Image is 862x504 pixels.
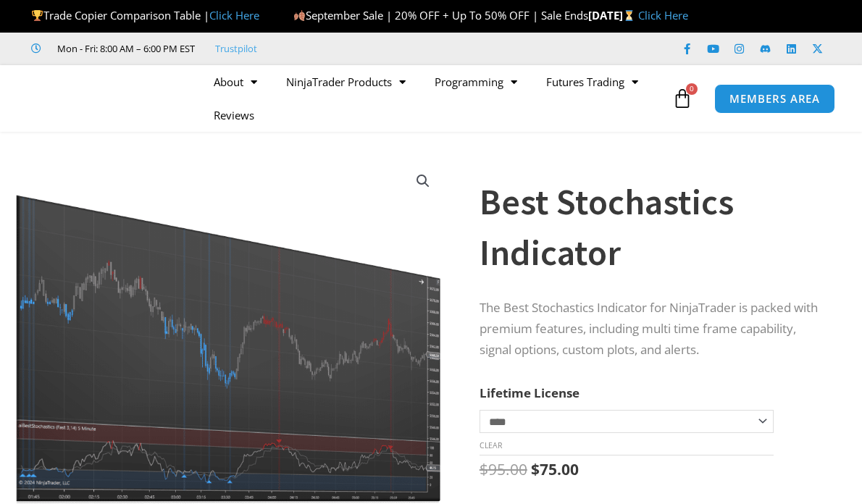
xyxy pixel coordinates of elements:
[531,459,579,479] bdi: 75.00
[26,72,182,125] img: LogoAI | Affordable Indicators – NinjaTrader
[480,459,488,479] span: $
[480,440,502,450] a: Clear options
[199,65,272,98] a: About
[729,93,820,104] span: MEMBERS AREA
[686,83,698,95] span: 0
[480,459,527,479] bdi: 95.00
[638,8,688,22] a: Click Here
[650,77,714,119] a: 0
[480,385,579,401] label: Lifetime License
[588,8,638,22] strong: [DATE]
[199,65,668,132] nav: Menu
[272,65,420,98] a: NinjaTrader Products
[294,10,305,21] img: 🍂
[32,10,43,21] img: 🏆
[31,8,259,22] span: Trade Copier Comparison Table |
[54,40,195,57] span: Mon - Fri: 8:00 AM – 6:00 PM EST
[215,40,257,57] a: Trustpilot
[714,84,835,114] a: MEMBERS AREA
[531,459,540,479] span: $
[420,65,532,98] a: Programming
[532,65,653,98] a: Futures Trading
[293,8,588,22] span: September Sale | 20% OFF + Up To 50% OFF | Sale Ends
[480,177,826,278] h1: Best Stochastics Indicator
[410,168,436,194] a: View full-screen image gallery
[624,10,635,21] img: ⏳
[480,299,818,358] span: The Best Stochastics Indicator for NinjaTrader is packed with premium features, including multi t...
[199,98,269,132] a: Reviews
[209,8,259,22] a: Click Here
